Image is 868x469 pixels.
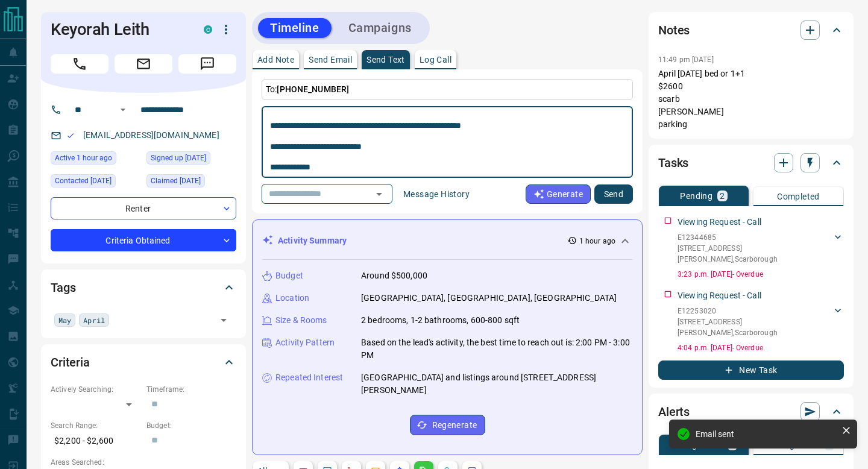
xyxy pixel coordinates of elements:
p: [GEOGRAPHIC_DATA], [GEOGRAPHIC_DATA], [GEOGRAPHIC_DATA] [361,292,617,304]
h2: Alerts [658,402,690,421]
span: May [58,314,71,326]
p: Repeated Interest [275,371,343,384]
button: Message History [396,184,477,204]
p: 3:23 p.m. [DATE] - Overdue [678,269,844,280]
button: Send [594,184,633,204]
p: Send Email [309,55,352,64]
div: Tags [51,273,236,302]
span: Email [115,54,172,74]
div: Criteria [51,348,236,377]
p: Search Range: [51,420,140,431]
p: $2,200 - $2,600 [51,431,140,451]
div: E12344685[STREET_ADDRESS][PERSON_NAME],Scarborough [678,230,844,267]
p: Size & Rooms [275,314,327,327]
p: 4:04 p.m. [DATE] - Overdue [678,342,844,353]
p: Send Text [366,55,405,64]
p: Viewing Request - Call [678,216,761,228]
p: Activity Pattern [275,336,335,349]
p: Around $500,000 [361,269,427,282]
h1: Keyorah Leith [51,20,186,39]
p: Add Note [257,55,294,64]
p: Actively Searching: [51,384,140,395]
button: Open [215,312,232,329]
a: [EMAIL_ADDRESS][DOMAIN_NAME] [83,130,219,140]
svg: Email Valid [66,131,75,140]
span: Message [178,54,236,74]
button: Timeline [258,18,332,38]
p: [GEOGRAPHIC_DATA] and listings around [STREET_ADDRESS][PERSON_NAME] [361,371,632,397]
p: Activity Summary [278,234,347,247]
div: Email sent [696,429,837,439]
span: Active 1 hour ago [55,152,112,164]
button: New Task [658,360,844,380]
div: Alerts [658,397,844,426]
p: 2 bedrooms, 1-2 bathrooms, 600-800 sqft [361,314,520,327]
button: Generate [526,184,591,204]
p: 11:49 pm [DATE] [658,55,714,64]
p: Location [275,292,309,304]
p: Areas Searched: [51,457,236,468]
p: Viewing Request - Call [678,289,761,302]
button: Campaigns [336,18,424,38]
p: Pending [680,192,712,200]
h2: Notes [658,20,690,40]
h2: Criteria [51,353,90,372]
span: Contacted [DATE] [55,175,112,187]
span: April [83,314,105,326]
p: 1 hour ago [579,236,615,247]
span: [PHONE_NUMBER] [277,84,349,94]
h2: Tasks [658,153,688,172]
p: Log Call [420,55,451,64]
div: condos.ca [204,25,212,34]
div: Activity Summary1 hour ago [262,230,632,252]
p: E12344685 [678,232,832,243]
button: Open [371,186,388,203]
div: Criteria Obtained [51,229,236,251]
p: Completed [777,192,820,201]
div: Fri Jan 05 2024 [146,174,236,191]
p: [STREET_ADDRESS][PERSON_NAME] , Scarborough [678,316,832,338]
button: Open [116,102,130,117]
div: Notes [658,16,844,45]
div: E12253020[STREET_ADDRESS][PERSON_NAME],Scarborough [678,303,844,341]
p: 2 [720,192,725,200]
div: Tasks [658,148,844,177]
p: Budget [275,269,303,282]
p: Budget: [146,420,236,431]
span: Claimed [DATE] [151,175,201,187]
p: April [DATE] bed or 1+1 $2600 scarb [PERSON_NAME] parking [658,68,844,131]
p: E12253020 [678,306,832,316]
div: Renter [51,197,236,219]
span: Call [51,54,108,74]
p: [STREET_ADDRESS][PERSON_NAME] , Scarborough [678,243,832,265]
span: Signed up [DATE] [151,152,206,164]
p: Timeframe: [146,384,236,395]
div: Wed Jan 03 2024 [146,151,236,168]
p: Based on the lead's activity, the best time to reach out is: 2:00 PM - 3:00 PM [361,336,632,362]
div: Thu Feb 08 2024 [51,174,140,191]
p: To: [262,79,633,100]
div: Sat Aug 16 2025 [51,151,140,168]
h2: Tags [51,278,75,297]
button: Regenerate [410,415,485,435]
